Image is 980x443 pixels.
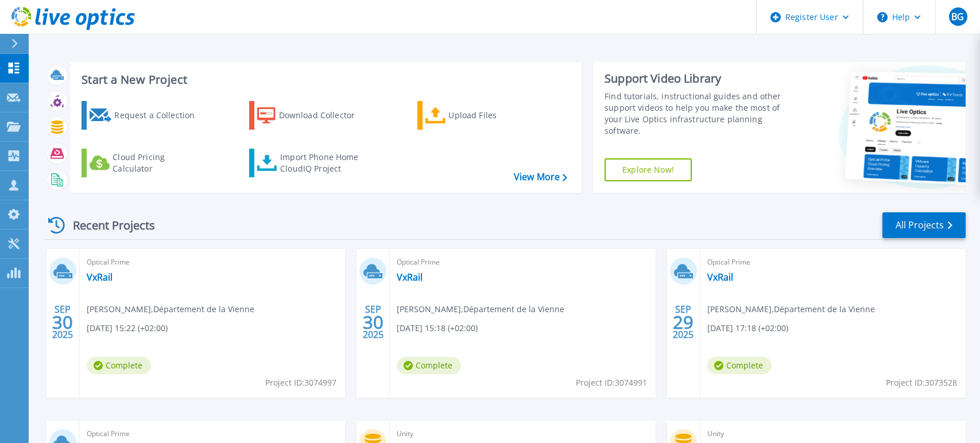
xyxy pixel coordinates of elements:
[673,317,694,327] span: 29
[417,101,545,130] a: Upload Files
[363,317,384,327] span: 30
[707,271,733,283] a: VxRail
[82,73,567,86] h3: Start a New Project
[605,158,692,181] a: Explore Now!
[707,357,772,374] span: Complete
[87,271,113,283] a: VxRail
[397,357,461,374] span: Complete
[362,301,384,343] div: SEP 2025
[882,212,966,238] a: All Projects
[52,301,73,343] div: SEP 2025
[707,303,875,316] span: [PERSON_NAME] , Département de la Vienne
[265,376,336,389] span: Project ID: 3074997
[44,211,171,239] div: Recent Projects
[605,91,793,137] div: Find tutorials, instructional guides and other support videos to help you make the most of your L...
[114,104,206,127] div: Request a Collection
[82,149,210,177] a: Cloud Pricing Calculator
[707,428,959,440] span: Unity
[87,428,338,440] span: Optical Prime
[514,172,567,182] a: View More
[397,322,478,335] span: [DATE] 15:18 (+02:00)
[576,376,647,389] span: Project ID: 3074991
[113,151,204,174] div: Cloud Pricing Calculator
[87,303,254,316] span: [PERSON_NAME] , Département de la Vienne
[87,256,338,269] span: Optical Prime
[87,322,168,335] span: [DATE] 15:22 (+02:00)
[397,303,564,316] span: [PERSON_NAME] , Département de la Vienne
[52,317,73,327] span: 30
[249,101,377,130] a: Download Collector
[448,104,540,127] div: Upload Files
[672,301,694,343] div: SEP 2025
[397,428,648,440] span: Unity
[280,151,370,174] div: Import Phone Home CloudIQ Project
[707,256,959,269] span: Optical Prime
[707,322,788,335] span: [DATE] 17:18 (+02:00)
[87,357,151,374] span: Complete
[397,271,423,283] a: VxRail
[605,71,793,86] div: Support Video Library
[82,101,210,130] a: Request a Collection
[951,12,964,21] span: BG
[886,376,957,389] span: Project ID: 3073528
[397,256,648,269] span: Optical Prime
[279,104,371,127] div: Download Collector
